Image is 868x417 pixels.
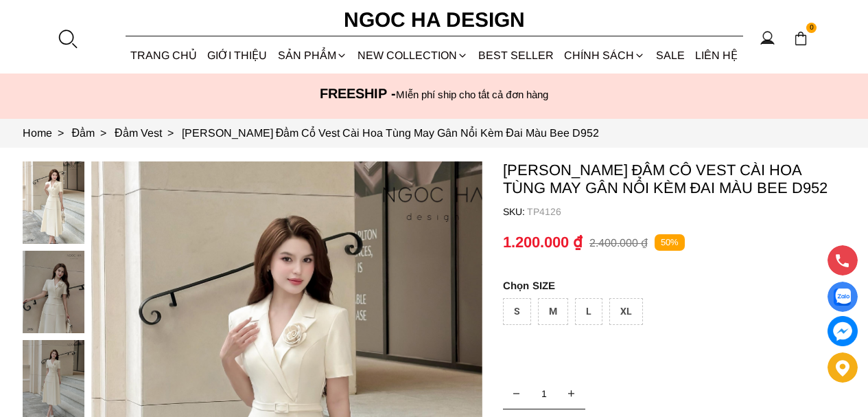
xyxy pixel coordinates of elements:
[650,37,690,74] a: SALE
[52,127,69,139] span: >
[23,251,84,333] img: Louisa Dress_ Đầm Cổ Vest Cài Hoa Tùng May Gân Nổi Kèm Đai Màu Bee D952_mini_1
[320,86,396,101] font: Freeship -
[473,37,559,74] a: BEST SELLER
[559,37,650,74] div: Chính sách
[503,234,583,251] p: 1.200.000 ₫
[575,298,602,325] div: L
[115,127,182,139] a: Link to Đầm Vest
[503,380,585,407] input: Quantity input
[609,298,643,325] div: XL
[834,289,851,306] img: Display image
[396,89,548,100] span: MIễn phí ship cho tất cả đơn hàng
[503,298,531,325] div: S
[72,127,115,139] a: Link to Đầm
[126,37,202,74] a: TRANG CHỦ
[655,234,685,251] p: 50%
[690,37,742,74] a: LIÊN HỆ
[538,298,568,325] div: M
[503,280,846,291] p: SIZE
[162,127,179,139] span: >
[806,23,817,34] span: 0
[95,127,112,139] span: >
[202,37,272,74] a: GIỚI THIỆU
[503,161,846,197] p: [PERSON_NAME] Đầm Cổ Vest Cài Hoa Tùng May Gân Nổi Kèm Đai Màu Bee D952
[527,206,846,217] p: TP4126
[272,37,352,74] div: SẢN PHẨM
[182,127,599,139] a: Link to Louisa Dress_ Đầm Cổ Vest Cài Hoa Tùng May Gân Nổi Kèm Đai Màu Bee D952
[589,236,648,249] p: 2.400.000 ₫
[23,127,72,139] a: Link to Home
[23,161,84,244] img: Louisa Dress_ Đầm Cổ Vest Cài Hoa Tùng May Gân Nổi Kèm Đai Màu Bee D952_mini_0
[828,316,858,346] a: messenger
[503,206,527,217] h6: SKU:
[793,31,808,46] img: img-CART-ICON-ksit0nf1
[331,3,537,36] a: Ngoc Ha Design
[828,282,858,312] a: Display image
[352,37,473,74] a: NEW COLLECTION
